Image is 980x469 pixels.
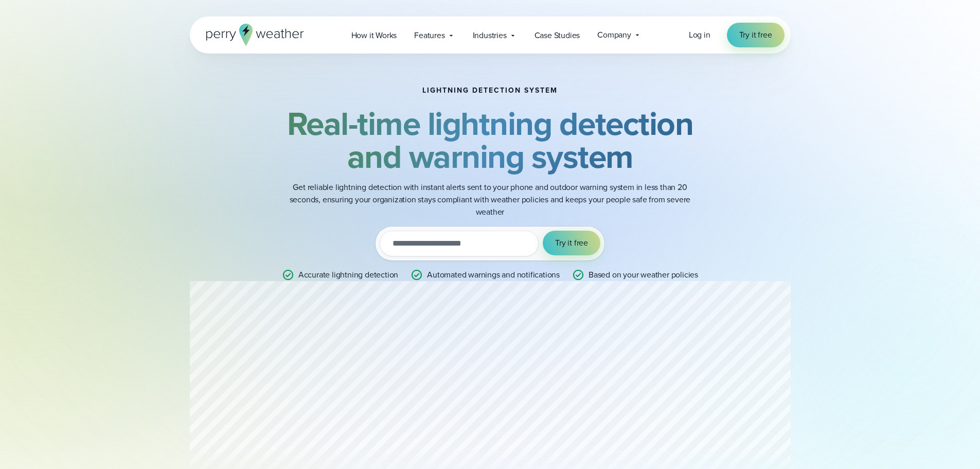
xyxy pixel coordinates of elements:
button: Try it free [543,231,600,255]
strong: Real-time lightning detection and warning system [287,99,693,181]
a: How it Works [343,25,406,46]
p: Accurate lightning detection [298,269,398,281]
span: Company [597,29,631,41]
p: Automated warnings and notifications [427,269,560,281]
a: Case Studies [526,25,589,46]
span: Try it free [555,237,588,249]
span: Industries [473,29,507,42]
span: Log in [689,29,710,41]
p: Based on your weather policies [589,269,698,281]
span: Features [414,29,444,42]
a: Log in [689,29,710,41]
a: Try it free [727,23,785,47]
p: Get reliable lightning detection with instant alerts sent to your phone and outdoor warning syste... [284,181,696,218]
span: Case Studies [534,29,580,42]
h1: Lightning detection system [422,86,558,95]
span: Try it free [739,29,772,41]
span: How it Works [351,29,397,42]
